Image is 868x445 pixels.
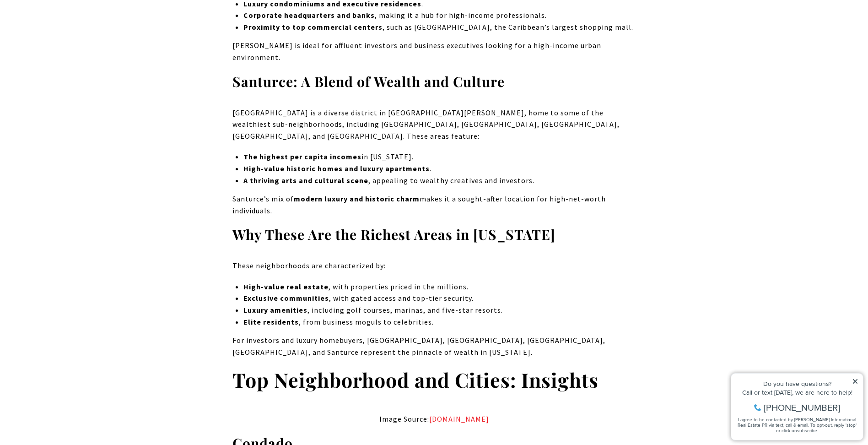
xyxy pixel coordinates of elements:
[232,260,636,272] p: These neighborhoods are characterized by:
[10,21,132,27] div: Do you have questions?
[232,366,598,393] strong: Top Neighborhood and Cities: Insights
[243,176,368,185] strong: A thriving arts and cultural scene
[243,281,636,293] li: , with properties priced in the millions.
[243,282,329,291] strong: High-value real estate
[243,11,375,20] strong: Corporate headquarters and banks
[38,43,114,52] span: [PHONE_NUMBER]
[243,293,636,304] li: , with gated access and top-tier security.
[243,164,430,173] strong: High-value historic homes and luxury apartments
[243,151,636,163] li: in [US_STATE].
[294,194,420,203] strong: modern luxury and historic charm
[232,193,636,217] p: Santurce’s mix of makes it a sought-after location for high-net-worth individuals.
[243,22,636,33] li: , such as [GEOGRAPHIC_DATA], the Caribbean’s largest shopping mall.
[232,40,636,63] p: [PERSON_NAME] is ideal for affluent investors and business executives looking for a high-income u...
[243,152,361,161] strong: The highest per capita incomes
[243,163,636,175] li: .
[232,107,636,142] p: [GEOGRAPHIC_DATA] is a diverse district in [GEOGRAPHIC_DATA][PERSON_NAME], home to some of the we...
[232,225,555,244] strong: Why These Are the Richest Areas in [US_STATE]
[232,335,636,358] p: For investors and luxury homebuyers, [GEOGRAPHIC_DATA], [GEOGRAPHIC_DATA], [GEOGRAPHIC_DATA], [GE...
[10,29,132,36] div: Call or text [DATE], we are here to help!
[243,175,636,187] li: , appealing to wealthy creatives and investors.
[243,316,636,328] li: , from business moguls to celebrities.
[243,317,299,326] strong: Elite residents
[243,305,307,315] strong: Luxury amenities
[243,293,329,303] strong: Exclusive communities
[232,72,505,91] strong: Santurce: A Blend of Wealth and Culture
[379,414,489,423] span: Image Source:
[11,56,130,74] span: I agree to be contacted by [PERSON_NAME] International Real Estate PR via text, call & email. To ...
[429,414,489,423] a: christiesrealestatepr.com - open in a new tab
[243,304,636,316] li: , including golf courses, marinas, and five-star resorts.
[243,10,636,22] li: , making it a hub for high-income professionals.
[243,22,383,32] strong: Proximity to top commercial centers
